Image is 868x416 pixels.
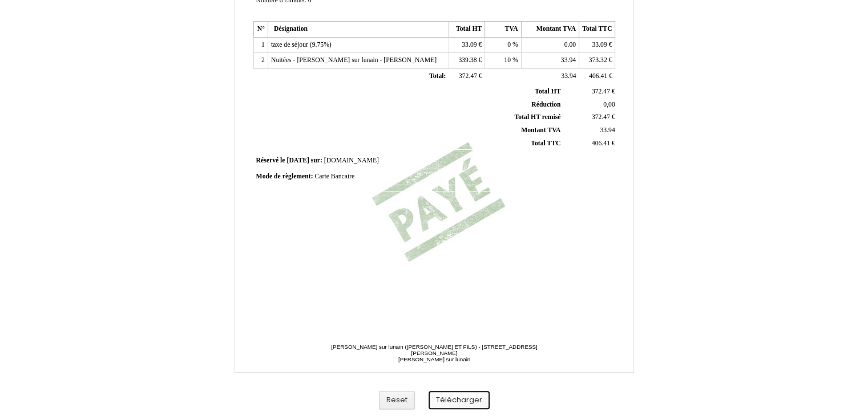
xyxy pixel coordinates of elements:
span: 33.09 [462,41,477,48]
span: [PERSON_NAME] sur lunain ([PERSON_NAME] ET FILS) - [STREET_ADDRESS][PERSON_NAME] [331,344,537,356]
span: 0 [507,41,511,48]
td: € [449,69,485,85]
span: 33.94 [600,127,615,134]
td: € [579,37,615,53]
span: 10 [504,56,511,64]
span: 406.41 [589,72,607,80]
span: Nuitées - [PERSON_NAME] sur lunain - [PERSON_NAME] [271,56,437,64]
span: 33.09 [592,41,607,48]
span: Réservé le [256,157,285,164]
span: Réduction [531,101,560,108]
span: 33.94 [561,72,576,80]
span: Total HT remisé [514,113,560,121]
span: 339.38 [458,56,477,64]
td: € [449,37,485,53]
span: Total HT [535,88,560,95]
td: 2 [253,53,268,69]
span: 372.47 [592,88,610,95]
th: N° [253,22,268,38]
span: 406.41 [592,140,610,147]
td: € [563,85,617,98]
button: Télécharger [429,391,490,410]
td: € [579,69,615,85]
span: taxe de séjour (9.75%) [271,41,332,48]
td: € [449,53,485,69]
td: € [579,53,615,69]
span: 33.94 [561,56,576,64]
td: % [485,37,521,53]
span: Mode de règlement: [256,173,313,180]
span: 373.32 [589,56,607,64]
span: 372.47 [592,113,610,121]
td: € [563,111,617,124]
td: % [485,53,521,69]
th: Total TTC [579,22,615,38]
span: 0.00 [564,41,576,48]
th: Montant TVA [521,22,579,38]
th: Désignation [268,22,449,38]
span: 372.47 [459,72,477,80]
span: 0,00 [603,101,615,108]
span: sur: [311,157,322,164]
span: [DATE] [286,157,309,164]
button: Reset [379,391,415,410]
th: TVA [485,22,521,38]
span: [PERSON_NAME] sur lunain [398,356,470,362]
td: € [563,137,617,150]
th: Total HT [449,22,485,38]
span: Montant TVA [521,127,560,134]
span: Total: [429,72,446,80]
span: Total TTC [531,140,560,147]
span: Carte Bancaire [314,173,354,180]
span: [DOMAIN_NAME] [324,157,379,164]
td: 1 [253,37,268,53]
